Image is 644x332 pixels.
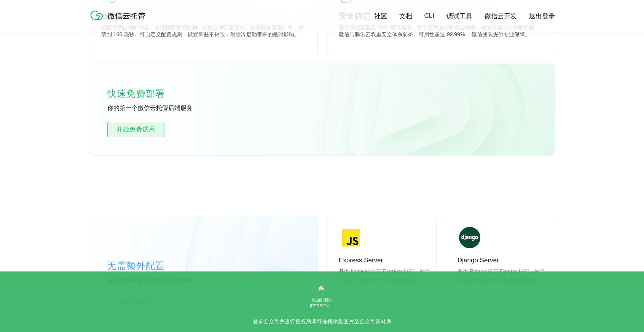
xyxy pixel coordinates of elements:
[446,12,472,21] a: 调试工具
[107,86,183,101] p: 快速免费部署
[89,18,150,24] a: 微信云托管
[339,24,543,40] p: 基于弹性容器及 VPC 网络隔离，提供应用运行时安全保障，精细资源访问权限控制，微信与腾讯云双重安全体系防护。可用性超过 99.99% ，微信团队提供专业保障。
[107,258,222,273] p: 无需额外配置
[339,267,430,303] p: 基于 Node.js 语言 Express 框架，配合 MySQL 搭建的 HTTP 服务端模板
[457,267,549,303] p: 基于 Python 语言 Django 框架，配合 MySQL 搭建的 HTTP 服务端模板
[101,24,305,40] p: 根据负载自动扩缩容，超细粒度资源控制，轻松应对流量变化。按实际使用量计费，精确到 100 毫秒。可自定义配置规则，设置常驻不销毁，消除冷启动带来的延时影响。
[399,12,412,21] a: 文档
[374,12,387,21] a: 社区
[108,125,164,134] span: 开始免费试用
[89,8,150,23] img: 微信云托管
[485,12,517,21] a: 微信云开发
[457,256,549,265] p: Django Server
[339,256,430,265] p: Express Server
[424,12,434,20] a: CLI
[529,12,555,21] a: 退出登录
[107,104,222,113] p: 你的第一个微信云托管后端服务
